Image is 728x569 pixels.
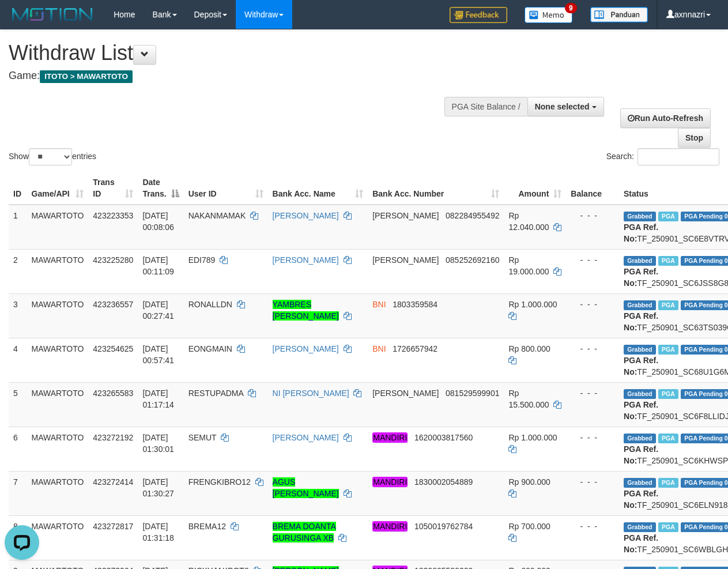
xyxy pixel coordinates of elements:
[624,400,658,421] b: PGA Ref. No:
[188,522,226,531] span: BREMA12
[27,249,89,293] td: MAWARTOTO
[571,299,614,310] div: - - -
[393,300,437,309] span: Copy 1803359584 to clipboard
[638,148,719,165] input: Search:
[658,522,678,532] span: Marked by axnkaisar
[508,389,549,409] span: Rp 15.500.000
[40,70,133,83] span: ITOTO > MAWARTOTO
[624,478,656,488] span: Grabbed
[27,427,89,471] td: MAWARTOTO
[678,128,711,148] a: Stop
[93,389,133,398] span: 423265583
[444,97,527,116] div: PGA Site Balance /
[142,211,174,232] span: [DATE] 00:08:06
[571,387,614,399] div: - - -
[273,433,339,442] a: [PERSON_NAME]
[142,433,174,454] span: [DATE] 01:30:01
[9,338,27,382] td: 4
[372,477,408,487] em: MANDIRI
[624,489,658,510] b: PGA Ref. No:
[9,205,27,250] td: 1
[624,345,656,355] span: Grabbed
[446,389,499,398] span: Copy 081529599901 to clipboard
[571,476,614,488] div: - - -
[414,477,473,487] span: Copy 1830002054889 to clipboard
[624,389,656,399] span: Grabbed
[571,521,614,532] div: - - -
[273,344,339,353] a: [PERSON_NAME]
[9,249,27,293] td: 2
[273,255,339,265] a: [PERSON_NAME]
[188,300,232,309] span: RONALLDN
[188,344,232,353] span: EONGMAIN
[624,311,658,332] b: PGA Ref. No:
[142,300,174,321] span: [DATE] 00:27:41
[624,223,658,243] b: PGA Ref. No:
[93,344,133,353] span: 423254625
[9,293,27,338] td: 3
[508,255,549,276] span: Rp 19.000.000
[273,389,349,398] a: NI [PERSON_NAME]
[414,522,473,531] span: Copy 1050019762784 to clipboard
[571,254,614,266] div: - - -
[27,172,89,205] th: Game/API: activate to sort column ascending
[446,255,499,265] span: Copy 085252692160 to clipboard
[27,382,89,427] td: MAWARTOTO
[5,5,39,39] button: Open LiveChat chat widget
[372,211,439,220] span: [PERSON_NAME]
[658,256,678,266] span: Marked by axnjistel
[142,255,174,276] span: [DATE] 00:11:09
[620,108,711,128] a: Run Auto-Refresh
[658,478,678,488] span: Marked by axnkaisar
[508,300,557,309] span: Rp 1.000.000
[658,300,678,310] span: Marked by axnbram
[624,300,656,310] span: Grabbed
[372,300,386,309] span: BNI
[142,522,174,542] span: [DATE] 01:31:18
[508,433,557,442] span: Rp 1.000.000
[508,477,550,487] span: Rp 900.000
[624,212,656,221] span: Grabbed
[372,432,408,443] em: MANDIRI
[624,356,658,376] b: PGA Ref. No:
[658,345,678,355] span: Marked by axnbram
[590,7,648,22] img: panduan.png
[414,433,473,442] span: Copy 1620003817560 to clipboard
[93,300,133,309] span: 423236557
[624,267,658,288] b: PGA Ref. No:
[9,148,96,165] label: Show entries
[93,211,133,220] span: 423223353
[93,433,133,442] span: 423272192
[368,172,504,205] th: Bank Acc. Number: activate to sort column ascending
[9,515,27,560] td: 8
[372,344,386,353] span: BNI
[393,344,437,353] span: Copy 1726657942 to clipboard
[273,300,339,321] a: YAMBRES [PERSON_NAME]
[27,515,89,560] td: MAWARTOTO
[372,255,439,265] span: [PERSON_NAME]
[88,172,138,205] th: Trans ID: activate to sort column ascending
[658,389,678,399] span: Marked by axnjistel
[188,255,216,265] span: EDI789
[273,211,339,220] a: [PERSON_NAME]
[27,293,89,338] td: MAWARTOTO
[566,172,619,205] th: Balance
[93,477,133,487] span: 423272414
[527,97,604,116] button: None selected
[27,338,89,382] td: MAWARTOTO
[273,477,339,498] a: AGUS [PERSON_NAME]
[9,382,27,427] td: 5
[9,471,27,515] td: 7
[372,389,439,398] span: [PERSON_NAME]
[188,389,243,398] span: RESTUPADMA
[188,211,246,220] span: NAKANMAMAK
[571,343,614,355] div: - - -
[535,102,590,111] span: None selected
[508,344,550,353] span: Rp 800.000
[446,211,499,220] span: Copy 082284955492 to clipboard
[658,212,678,221] span: Marked by axnjistel
[27,205,89,250] td: MAWARTOTO
[525,7,573,23] img: Button%20Memo.svg
[268,172,368,205] th: Bank Acc. Name: activate to sort column ascending
[273,522,336,542] a: BREMA DOANTA GURUSINGA XB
